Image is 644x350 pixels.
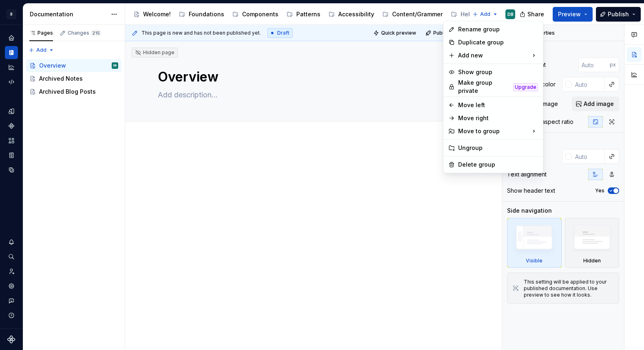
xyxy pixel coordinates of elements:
div: Ungroup [458,144,538,152]
div: Move right [458,114,538,122]
div: Move to group [445,125,541,138]
div: Move left [458,101,538,109]
div: Rename group [458,25,538,33]
div: Add new [445,49,541,62]
div: Make group private [458,79,510,95]
div: Show group [458,68,538,76]
div: Upgrade [513,83,538,91]
div: Delete group [458,161,538,169]
div: Duplicate group [458,38,538,46]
